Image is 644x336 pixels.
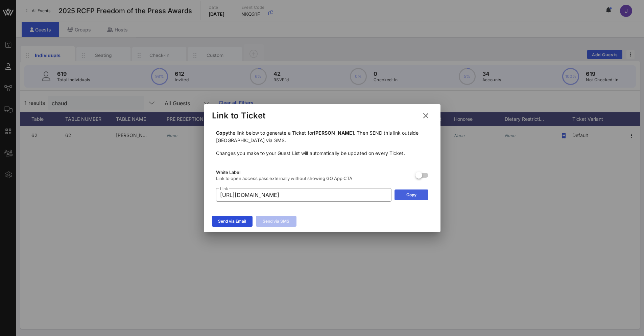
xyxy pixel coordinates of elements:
b: [PERSON_NAME] [314,130,354,136]
button: Send via Email [212,216,253,227]
div: Send via Email [218,218,246,225]
div: Copy [406,192,416,198]
div: Link to open access pass externally without showing GO App CTA [216,176,410,181]
div: Link to Ticket [212,111,266,121]
button: Send via SMS [256,216,296,227]
p: Changes you make to your Guest List will automatically be updated on every Ticket. [216,150,428,157]
label: Link [220,186,228,191]
p: the link below to generate a Ticket for . Then SEND this link outside [GEOGRAPHIC_DATA] via SMS. [216,129,428,144]
div: White Label [216,170,410,175]
b: Copy [216,130,228,136]
div: Send via SMS [263,218,289,225]
button: Copy [395,189,428,200]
